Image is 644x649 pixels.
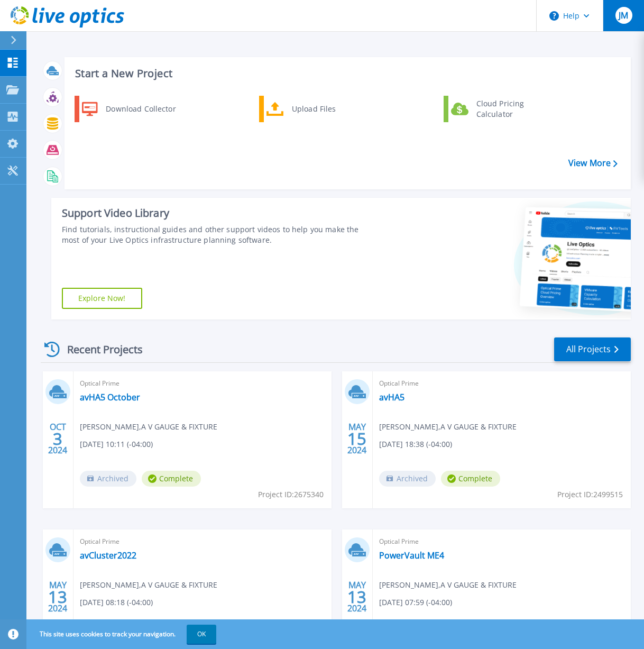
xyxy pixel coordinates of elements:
[557,489,623,500] span: Project ID: 2499515
[80,438,153,450] span: [DATE] 10:11 (-04:00)
[379,579,517,591] span: [PERSON_NAME] , A V GAUGE & FIXTURE
[41,336,157,362] div: Recent Projects
[259,96,367,122] a: Upload Files
[379,550,444,561] a: PowerVault ME4
[80,536,325,547] span: Optical Prime
[75,96,183,122] a: Download Collector
[80,471,136,487] span: Archived
[100,98,180,120] div: Download Collector
[80,597,153,608] span: [DATE] 08:18 (-04:00)
[80,378,325,389] span: Optical Prime
[379,421,517,433] span: [PERSON_NAME] , A V GAUGE & FIXTURE
[48,592,67,601] span: 13
[347,592,366,601] span: 13
[444,96,552,122] a: Cloud Pricing Calculator
[554,337,631,361] a: All Projects
[619,11,628,20] span: JM
[80,421,217,433] span: [PERSON_NAME] , A V GAUGE & FIXTURE
[379,378,624,389] span: Optical Prime
[80,550,136,561] a: avCluster2022
[287,98,365,120] div: Upload Files
[62,224,363,245] div: Find tutorials, instructional guides and other support videos to help you make the most of your L...
[80,392,140,403] a: avHA5 October
[75,68,617,79] h3: Start a New Project
[471,98,549,120] div: Cloud Pricing Calculator
[142,471,201,487] span: Complete
[48,419,68,458] div: OCT 2024
[568,158,618,168] a: View More
[48,578,68,616] div: MAY 2024
[53,434,62,443] span: 3
[347,419,367,458] div: MAY 2024
[379,438,452,450] span: [DATE] 18:38 (-04:00)
[187,625,216,644] button: OK
[379,392,404,403] a: avHA5
[62,288,142,309] a: Explore Now!
[29,625,216,644] span: This site uses cookies to track your navigation.
[441,471,500,487] span: Complete
[80,579,217,591] span: [PERSON_NAME] , A V GAUGE & FIXTURE
[347,434,366,443] span: 15
[379,597,452,608] span: [DATE] 07:59 (-04:00)
[258,489,324,500] span: Project ID: 2675340
[347,578,367,616] div: MAY 2024
[379,471,436,487] span: Archived
[62,206,363,220] div: Support Video Library
[379,536,624,547] span: Optical Prime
